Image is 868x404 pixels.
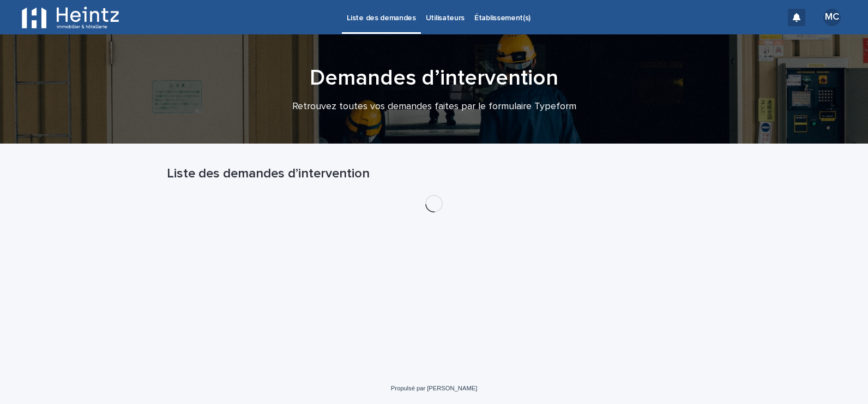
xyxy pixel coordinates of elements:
[216,101,652,113] p: Retrouvez toutes vos demandes faites par le formulaire Typeform
[167,166,701,182] h1: Liste des demandes d’intervention
[391,385,478,391] a: Propulsé par [PERSON_NAME]
[823,9,841,26] div: MC
[167,65,701,91] h1: Demandes d’intervention
[22,7,119,28] img: EFlGaIRiOEbp5xoNxufA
